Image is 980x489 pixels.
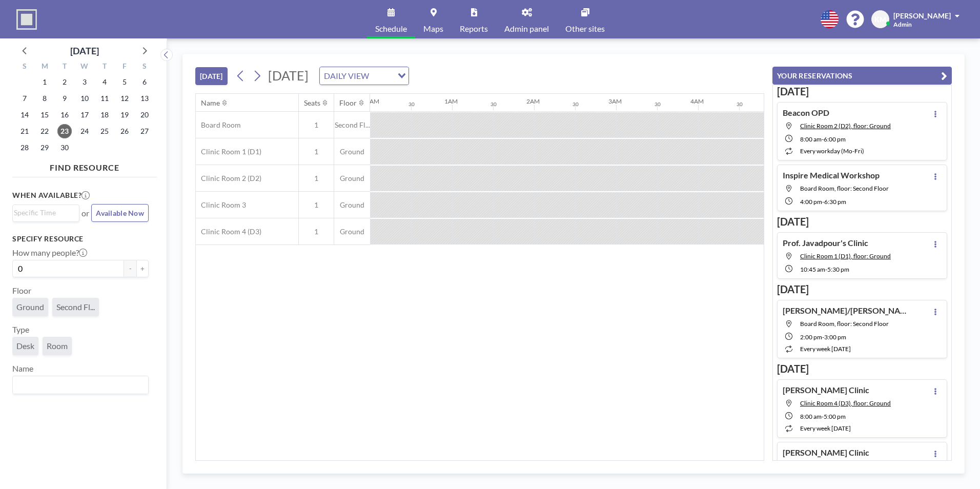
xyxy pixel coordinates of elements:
[375,25,407,33] span: Schedule
[334,174,370,183] span: Ground
[57,75,72,89] span: Tuesday, September 2, 2025
[55,60,75,74] div: T
[783,170,880,180] h4: Inspire Medical Workshop
[134,60,154,74] div: S
[824,198,846,206] span: 6:30 PM
[409,101,415,108] div: 30
[893,21,912,28] span: Admin
[14,207,73,218] input: Search for option
[824,413,846,420] span: 5:00 PM
[35,60,55,74] div: M
[800,147,864,155] span: every workday (Mo-Fri)
[504,25,549,33] span: Admin panel
[201,98,220,108] div: Name
[491,101,497,108] div: 30
[783,385,869,395] h4: [PERSON_NAME] Clinic
[77,75,92,89] span: Wednesday, September 3, 2025
[37,75,52,89] span: Monday, September 1, 2025
[16,302,44,312] span: Ground
[13,376,148,394] div: Search for option
[14,378,142,392] input: Search for option
[783,108,829,118] h4: Beacon OPD
[16,9,37,30] img: organization-logo
[12,234,149,243] h3: Specify resource
[136,260,149,277] button: +
[77,108,92,122] span: Wednesday, September 17, 2025
[56,302,95,312] span: Second Fl...
[37,140,52,155] span: Monday, September 29, 2025
[800,424,851,432] span: every week [DATE]
[565,25,605,33] span: Other sites
[117,91,132,106] span: Friday, September 12, 2025
[800,320,889,328] span: Board Room, floor: Second Floor
[334,227,370,236] span: Ground
[37,124,52,138] span: Monday, September 22, 2025
[70,44,99,58] div: [DATE]
[195,67,228,85] button: [DATE]
[655,101,661,108] div: 30
[800,198,822,206] span: 4:00 PM
[822,333,824,341] span: -
[800,252,891,260] span: Clinic Room 1 (D1), floor: Ground
[334,147,370,156] span: Ground
[17,108,32,122] span: Sunday, September 14, 2025
[777,85,947,98] h3: [DATE]
[304,98,320,108] div: Seats
[114,60,134,74] div: F
[783,238,868,248] h4: Prof. Javadpour's Clinic
[423,25,443,33] span: Maps
[12,324,29,335] label: Type
[57,124,72,138] span: Tuesday, September 23, 2025
[460,25,488,33] span: Reports
[824,135,846,143] span: 6:00 PM
[196,174,261,183] span: Clinic Room 2 (D2)
[57,140,72,155] span: Tuesday, September 30, 2025
[777,283,947,296] h3: [DATE]
[824,333,846,341] span: 3:00 PM
[800,333,822,341] span: 2:00 PM
[800,185,889,192] span: Board Room, floor: Second Floor
[196,147,261,156] span: Clinic Room 1 (D1)
[12,248,87,258] label: How many people?
[77,124,92,138] span: Wednesday, September 24, 2025
[800,413,822,420] span: 8:00 AM
[117,124,132,138] span: Friday, September 26, 2025
[81,208,89,218] span: or
[137,75,152,89] span: Saturday, September 6, 2025
[196,200,246,210] span: Clinic Room 3
[299,227,334,236] span: 1
[47,341,68,351] span: Room
[608,97,622,105] div: 3AM
[97,91,112,106] span: Thursday, September 11, 2025
[12,363,33,374] label: Name
[362,97,379,105] div: 12AM
[783,305,911,316] h4: [PERSON_NAME]/[PERSON_NAME]
[320,67,409,85] div: Search for option
[800,399,891,407] span: Clinic Room 4 (D3), floor: Ground
[96,209,144,217] span: Available Now
[772,67,952,85] button: YOUR RESERVATIONS
[77,91,92,106] span: Wednesday, September 10, 2025
[322,69,371,83] span: DAILY VIEW
[526,97,540,105] div: 2AM
[57,91,72,106] span: Tuesday, September 9, 2025
[822,413,824,420] span: -
[17,140,32,155] span: Sunday, September 28, 2025
[57,108,72,122] span: Tuesday, September 16, 2025
[137,108,152,122] span: Saturday, September 20, 2025
[196,120,241,130] span: Board Room
[17,91,32,106] span: Sunday, September 7, 2025
[800,135,822,143] span: 8:00 AM
[75,60,95,74] div: W
[15,60,35,74] div: S
[299,147,334,156] span: 1
[822,198,824,206] span: -
[800,122,891,130] span: Clinic Room 2 (D2), floor: Ground
[299,120,334,130] span: 1
[137,91,152,106] span: Saturday, September 13, 2025
[124,260,136,277] button: -
[97,108,112,122] span: Thursday, September 18, 2025
[777,215,947,228] h3: [DATE]
[13,205,79,220] div: Search for option
[783,447,869,458] h4: [PERSON_NAME] Clinic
